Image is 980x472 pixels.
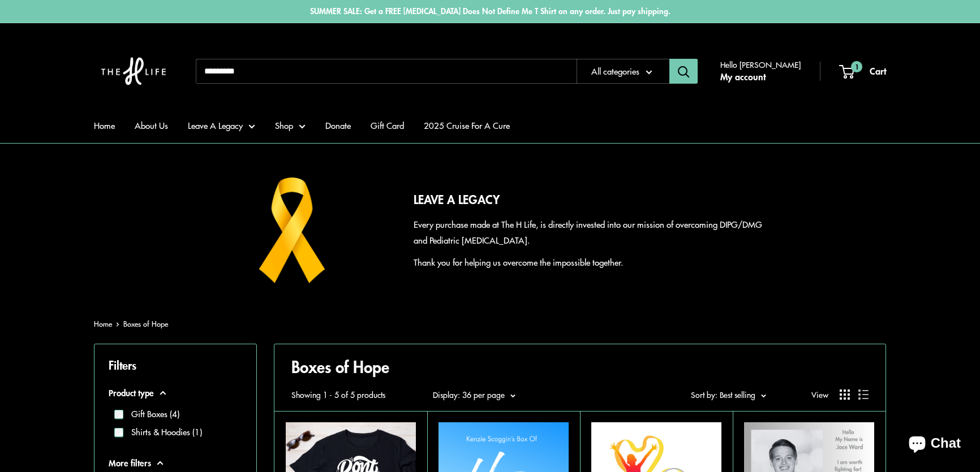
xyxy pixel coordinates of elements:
h1: Boxes of Hope [291,356,869,378]
a: Boxes of Hope [123,318,168,329]
a: My account [720,68,766,85]
a: 1 Cart [840,63,886,80]
button: Product type [109,385,242,401]
p: Thank you for helping us overcome the impossible together. [414,254,767,270]
span: View [811,387,828,402]
inbox-online-store-chat: Shopify online store chat [899,426,971,463]
button: Display products as list [858,389,869,400]
button: Display: 36 per page [433,387,515,402]
span: Showing 1 - 5 of 5 products [291,387,385,402]
nav: Breadcrumb [94,317,168,331]
a: Home [94,118,115,133]
a: About Us [135,118,168,133]
a: Donate [325,118,351,133]
a: 2025 Cruise For A Cure [424,118,510,133]
span: 1 [851,61,862,72]
span: Sort by: Best selling [691,389,755,400]
p: Every purchase made at The H Life, is directly invested into our mission of overcoming DIPG/DMG a... [414,216,767,248]
span: Display: 36 per page [433,389,505,400]
input: Search... [196,59,577,84]
a: Gift Card [371,118,404,133]
button: Display products as grid [840,389,850,400]
a: Leave A Legacy [188,118,255,133]
button: Sort by: Best selling [691,387,766,402]
h2: LEAVE A LEGACY [414,190,767,209]
label: Gift Boxes (4) [123,408,179,421]
button: More filters [109,455,242,471]
span: Hello [PERSON_NAME] [720,57,801,72]
button: Search [669,59,698,84]
a: Home [94,318,112,329]
span: Cart [870,64,886,77]
img: The H Life [94,34,173,108]
label: Shirts & Hoodies (1) [123,426,202,439]
a: Shop [275,118,306,133]
p: Filters [109,354,242,375]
